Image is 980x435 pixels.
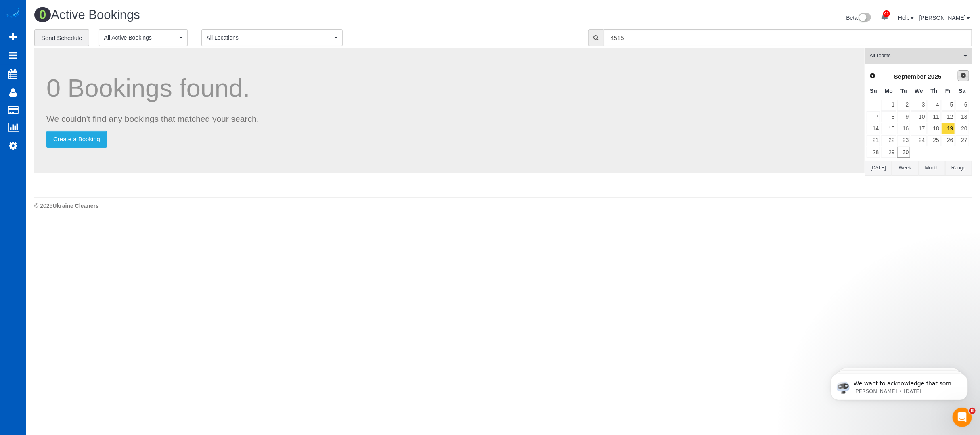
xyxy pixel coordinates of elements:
[942,100,955,111] a: 5
[846,15,871,21] a: Beta
[928,73,942,80] span: 2025
[885,88,893,94] span: Monday
[919,161,945,176] button: Month
[46,113,852,125] p: We couldn't find any bookings that matched your search.
[99,29,188,46] button: All Active Bookings
[881,123,896,134] a: 15
[881,100,896,111] a: 1
[34,8,497,22] h1: Active Bookings
[869,73,876,79] span: Prev
[897,100,911,111] a: 2
[865,48,972,60] ol: All Teams
[959,88,966,94] span: Saturday
[881,135,896,146] a: 22
[881,147,896,158] a: 29
[35,31,139,38] p: Message from Ellie, sent 6d ago
[928,123,941,134] a: 18
[207,33,332,42] span: All Locations
[942,135,955,146] a: 26
[915,88,923,94] span: Wednesday
[865,161,892,176] button: [DATE]
[900,88,907,94] span: Tuesday
[870,88,877,94] span: Sunday
[892,161,918,176] button: Week
[942,123,955,134] a: 19
[894,73,926,80] span: September
[911,123,926,134] a: 17
[945,161,972,176] button: Range
[942,111,955,122] a: 12
[897,135,911,146] a: 23
[865,48,972,64] button: All Teams
[897,123,911,134] a: 16
[956,135,969,146] a: 27
[104,33,177,42] span: All Active Bookings
[956,123,969,134] a: 20
[46,131,107,148] a: Create a Booking
[897,111,911,122] a: 9
[870,52,962,59] span: All Teams
[881,111,896,122] a: 8
[969,408,976,414] span: 8
[953,408,972,427] iframe: Intercom live chat
[911,135,926,146] a: 24
[35,23,139,134] span: We want to acknowledge that some users may be experiencing lag or slower performance in our softw...
[956,111,969,122] a: 13
[877,8,892,26] a: 41
[46,74,852,102] h1: 0 Bookings found.
[898,15,914,21] a: Help
[52,203,98,209] strong: Ukraine Cleaners
[883,10,890,17] span: 41
[867,111,880,122] a: 7
[897,147,911,158] a: 30
[911,111,926,122] a: 10
[819,357,980,413] iframe: Intercom notifications message
[867,147,880,158] a: 28
[867,135,880,146] a: 21
[945,88,951,94] span: Friday
[604,29,972,46] input: Enter the first 3 letters of the name to search
[34,202,972,210] div: © 2025
[928,111,941,122] a: 11
[931,88,938,94] span: Thursday
[5,8,21,19] img: Automaid Logo
[928,135,941,146] a: 25
[958,70,969,82] a: Next
[911,100,926,111] a: 3
[867,71,878,82] a: Prev
[928,100,941,111] a: 4
[858,13,871,23] img: New interface
[34,7,51,22] span: 0
[919,15,970,21] a: [PERSON_NAME]
[867,123,880,134] a: 14
[956,100,969,111] a: 6
[201,29,343,46] button: All Locations
[34,29,89,46] a: Send Schedule
[960,72,967,79] span: Next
